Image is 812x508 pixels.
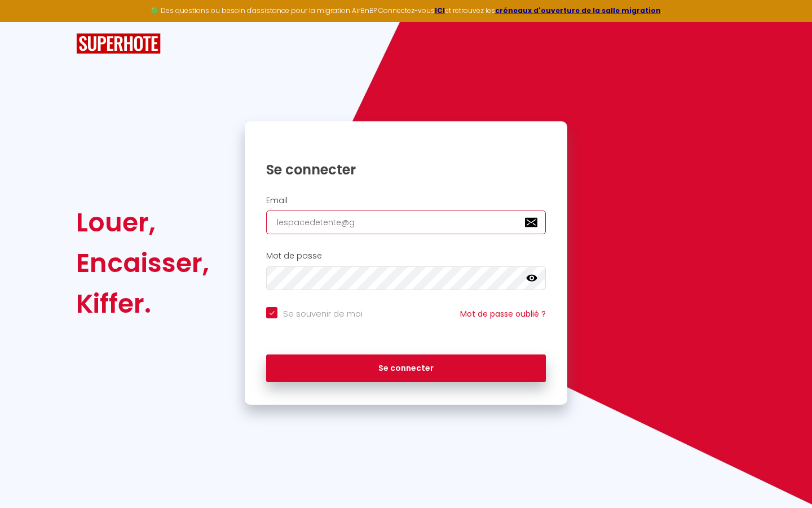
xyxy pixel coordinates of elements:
[266,161,546,178] h1: Se connecter
[266,354,546,383] button: Se connecter
[495,6,661,15] a: créneaux d'ouverture de la salle migration
[435,6,445,15] a: ICI
[76,202,209,243] div: Louer,
[9,5,43,38] button: Ouvrir le widget de chat LiveChat
[266,211,546,234] input: Ton Email
[460,308,546,319] a: Mot de passe oublié ?
[266,251,546,261] h2: Mot de passe
[76,243,209,283] div: Encaisser,
[76,283,209,324] div: Kiffer.
[266,196,546,205] h2: Email
[76,33,161,54] img: SuperHote logo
